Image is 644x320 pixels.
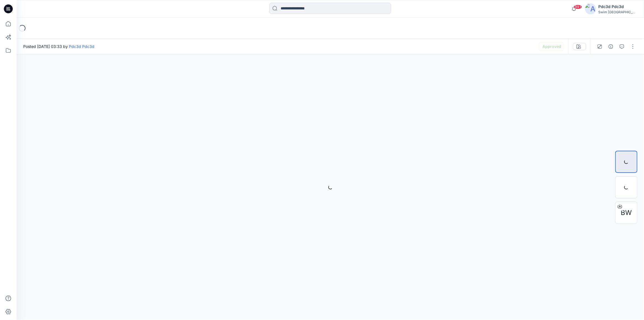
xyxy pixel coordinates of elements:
[574,5,582,9] span: 99+
[585,3,596,14] img: avatar
[598,3,637,10] div: Pdc3d Pdc3d
[23,43,94,49] span: Posted [DATE] 03:33 by
[69,44,94,49] a: Pdc3d Pdc3d
[621,208,632,218] span: BW
[606,42,615,51] button: Details
[598,10,637,14] div: Swim [GEOGRAPHIC_DATA]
